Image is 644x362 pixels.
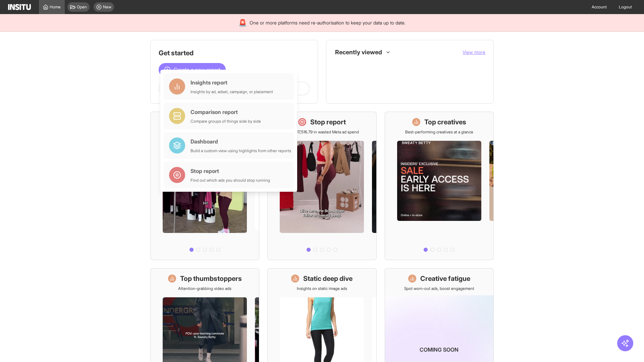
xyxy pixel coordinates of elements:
div: Comparison report [191,108,261,116]
p: Save £17,516.79 in wasted Meta ad spend [285,129,359,135]
button: View more [463,49,485,56]
div: Compare groups of things side by side [191,119,261,124]
span: One or more platforms need re-authorisation to keep your data up to date. [250,19,406,26]
a: What's live nowSee all active ads instantly [150,112,259,260]
div: Insights report [191,78,273,86]
span: Create a new report [173,66,220,74]
span: New [103,4,111,10]
div: Dashboard [191,137,291,145]
p: Attention-grabbing video ads [178,286,231,291]
a: Top creativesBest-performing creatives at a glance [385,112,494,260]
h1: Get started [159,48,310,58]
h1: Stop report [310,117,346,127]
h1: Top thumbstoppers [180,274,242,283]
div: 🚨 [238,18,247,27]
h1: Static deep dive [303,274,353,283]
p: Best-performing creatives at a glance [405,129,473,135]
span: View more [463,49,485,55]
div: Find out which ads you should stop running [191,178,270,183]
button: Create a new report [159,63,226,76]
p: Insights on static image ads [297,286,347,291]
div: Build a custom view using highlights from other reports [191,148,291,154]
span: Open [77,4,87,10]
div: Insights by ad, adset, campaign, or placement [191,89,273,95]
img: Logo [8,4,31,10]
h1: Top creatives [424,117,466,127]
span: Home [50,4,61,10]
div: Stop report [191,167,270,175]
a: Stop reportSave £17,516.79 in wasted Meta ad spend [267,112,376,260]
